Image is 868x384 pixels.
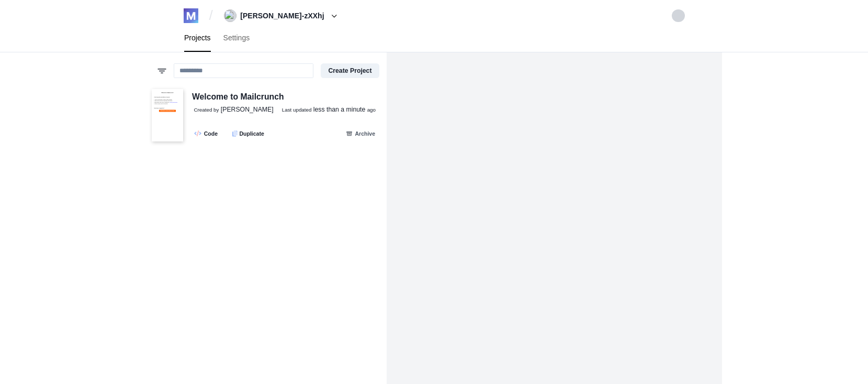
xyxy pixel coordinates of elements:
[227,127,270,139] button: Duplicate
[209,7,213,24] span: /
[221,106,274,113] span: [PERSON_NAME]
[321,63,379,78] button: Create Project
[190,127,223,139] a: Code
[340,127,381,139] button: Archive
[282,105,376,115] a: Last updated less than a minute ago
[178,24,217,52] a: Projects
[192,91,284,104] div: Welcome to Mailcrunch
[282,107,312,113] small: Last updated
[220,7,344,24] button: [PERSON_NAME]-zXXhj
[194,107,219,113] small: Created by
[217,24,256,52] a: Settings
[184,8,198,23] img: logo
[367,107,376,113] small: ago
